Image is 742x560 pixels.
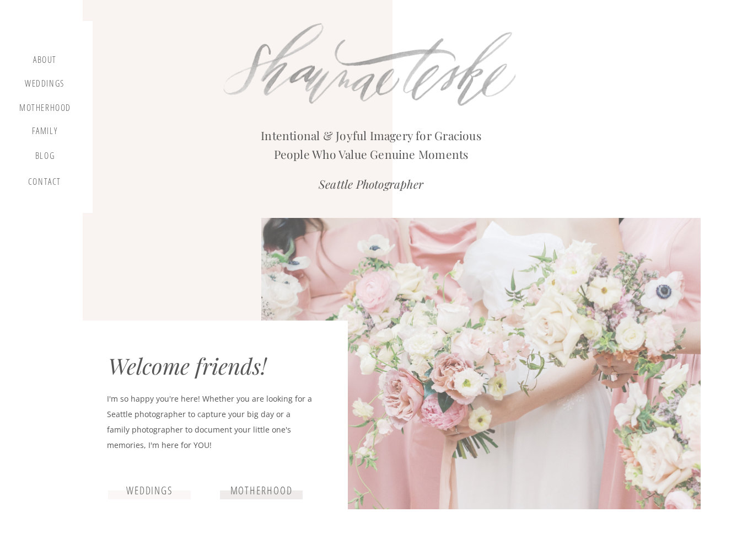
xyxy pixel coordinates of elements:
a: Family [24,126,66,140]
a: blog [29,151,61,166]
a: Weddings [24,78,66,92]
div: Welcome friends! [108,353,303,385]
a: contact [26,177,63,191]
a: weddings [117,484,182,498]
i: Seattle Photographer [319,176,423,191]
p: I'm so happy you're here! Whether you are looking for a Seattle photographer to capture your big ... [107,391,312,466]
a: motherhood [19,103,71,115]
a: about [29,55,61,68]
h2: Intentional & Joyful Imagery for Gracious People Who Value Genuine Moments [249,126,493,158]
a: motherhood [222,484,301,498]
